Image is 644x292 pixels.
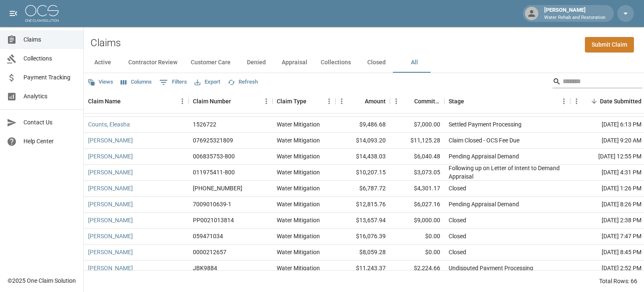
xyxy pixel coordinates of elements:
[226,76,260,89] button: Refresh
[23,118,77,127] span: Contact Us
[275,53,314,73] button: Appraisal
[88,120,130,129] a: Counts, Eleasha
[449,164,566,181] div: Following up on Letter of Intent to Demand Appraisal
[193,120,216,129] div: 1526722
[585,37,634,53] a: Submit Claim
[335,181,390,197] div: $6,787.72
[277,136,320,145] div: Water Mitigation
[193,136,233,145] div: 076925321809
[390,133,444,149] div: $11,125.28
[390,181,444,197] div: $4,301.17
[121,95,132,107] button: Sort
[335,197,390,213] div: $12,815.76
[193,89,231,113] div: Claim Number
[570,95,583,108] button: Menu
[335,213,390,229] div: $13,657.94
[273,89,335,113] div: Claim Type
[5,5,22,22] button: open drawer
[193,200,231,208] div: 7009010639-1
[192,76,222,89] button: Export
[464,95,476,107] button: Sort
[335,245,390,260] div: $8,059.28
[193,264,217,272] div: JBK9884
[277,89,306,113] div: Claim Type
[335,260,390,276] div: $11,243.37
[277,184,320,192] div: Water Mitigation
[390,197,444,213] div: $6,027.16
[88,232,133,240] a: [PERSON_NAME]
[88,152,133,160] a: [PERSON_NAME]
[277,216,320,224] div: Water Mitigation
[88,136,133,145] a: [PERSON_NAME]
[184,53,237,73] button: Customer Care
[23,73,77,82] span: Payment Tracking
[88,216,133,224] a: [PERSON_NAME]
[365,89,386,113] div: Amount
[599,277,637,285] div: Total Rows: 66
[314,53,358,73] button: Collections
[23,137,77,146] span: Help Center
[193,184,242,192] div: 01-008-898459
[277,248,320,256] div: Water Mitigation
[88,89,121,113] div: Claim Name
[23,92,77,101] span: Analytics
[390,89,444,113] div: Committed Amount
[231,95,243,107] button: Sort
[335,117,390,133] div: $9,486.68
[600,89,641,113] div: Date Submitted
[390,229,444,245] div: $0.00
[237,53,275,73] button: Denied
[277,200,320,208] div: Water Mitigation
[176,95,189,108] button: Menu
[449,152,519,160] div: Pending Appraisal Demand
[558,95,570,108] button: Menu
[91,37,121,49] h2: Claims
[122,53,184,73] button: Contractor Review
[157,76,189,89] button: Show filters
[8,276,76,285] div: © 2025 One Claim Solution
[449,120,522,129] div: Settled Payment Processing
[390,213,444,229] div: $9,000.00
[390,117,444,133] div: $7,000.00
[444,89,570,113] div: Stage
[23,35,77,44] span: Claims
[277,168,320,176] div: Water Mitigation
[449,200,519,208] div: Pending Appraisal Demand
[323,95,335,108] button: Menu
[390,165,444,181] div: $3,073.05
[335,149,390,165] div: $14,438.03
[390,245,444,260] div: $0.00
[306,95,318,107] button: Sort
[193,168,235,176] div: 011975411-800
[335,229,390,245] div: $16,076.39
[260,95,273,108] button: Menu
[358,53,395,73] button: Closed
[390,149,444,165] div: $6,040.48
[335,89,390,113] div: Amount
[193,216,234,224] div: PP0021013814
[277,152,320,160] div: Water Mitigation
[449,264,533,272] div: Undisputed Payment Processing
[449,184,466,192] div: Closed
[553,75,642,90] div: Search
[88,264,133,272] a: [PERSON_NAME]
[541,6,609,21] div: [PERSON_NAME]
[588,95,600,107] button: Sort
[84,53,122,73] button: Active
[189,89,273,113] div: Claim Number
[88,168,133,176] a: [PERSON_NAME]
[402,95,414,107] button: Sort
[84,89,189,113] div: Claim Name
[449,89,464,113] div: Stage
[86,76,115,89] button: Views
[84,53,644,73] div: dynamic tabs
[395,53,433,73] button: All
[414,89,440,113] div: Committed Amount
[449,136,519,145] div: Claim Closed - OCS Fee Due
[88,200,133,208] a: [PERSON_NAME]
[193,248,226,256] div: 0000212657
[277,120,320,129] div: Water Mitigation
[449,248,466,256] div: Closed
[449,232,466,240] div: Closed
[277,264,320,272] div: Water Mitigation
